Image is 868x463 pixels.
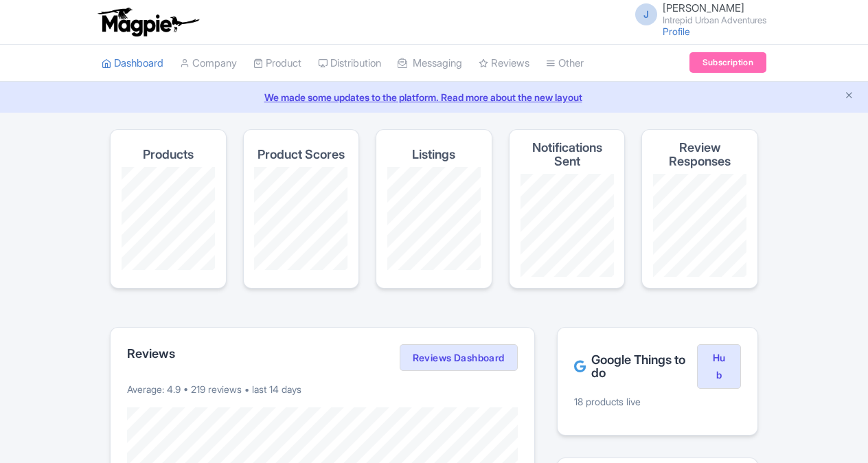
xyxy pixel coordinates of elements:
[318,45,381,82] a: Distribution
[400,344,518,372] a: Reviews Dashboard
[180,45,237,82] a: Company
[546,45,584,82] a: Other
[663,25,690,37] a: Profile
[574,353,697,381] h2: Google Things to do
[653,141,746,168] h4: Review Responses
[127,382,518,396] p: Average: 4.9 • 219 reviews • last 14 days
[627,3,766,25] a: J [PERSON_NAME] Intrepid Urban Adventures
[127,347,175,361] h2: Reviews
[697,344,741,389] a: Hub
[143,148,194,161] h4: Products
[95,7,201,37] img: logo-ab69f6fb50320c5b225c76a69d11143b.png
[663,1,744,14] span: [PERSON_NAME]
[663,16,766,25] small: Intrepid Urban Adventures
[635,3,657,25] span: J
[258,148,345,161] h4: Product Scores
[844,89,854,104] button: Close announcement
[253,45,301,82] a: Product
[398,45,462,82] a: Messaging
[574,394,741,409] p: 18 products live
[8,90,860,104] a: We made some updates to the platform. Read more about the new layout
[102,45,163,82] a: Dashboard
[689,52,766,73] a: Subscription
[412,148,455,161] h4: Listings
[479,45,529,82] a: Reviews
[521,141,614,168] h4: Notifications Sent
